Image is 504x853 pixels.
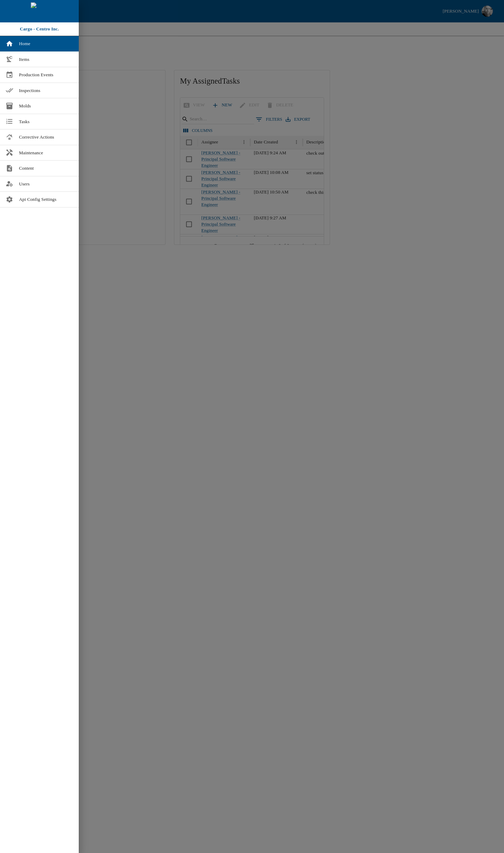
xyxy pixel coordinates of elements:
span: Items [19,56,73,63]
span: Home [19,40,73,47]
span: Corrective Actions [19,134,73,141]
span: Content [19,165,73,172]
span: Api Config Settings [19,196,73,203]
span: Tasks [19,118,73,125]
span: Inspections [19,87,73,94]
img: cargo logo [31,2,48,20]
span: Molds [19,103,73,110]
span: Users [19,181,73,188]
p: Cargo - Centro Inc. [20,26,59,33]
span: Production Events [19,71,73,78]
span: Maintenance [19,149,73,156]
